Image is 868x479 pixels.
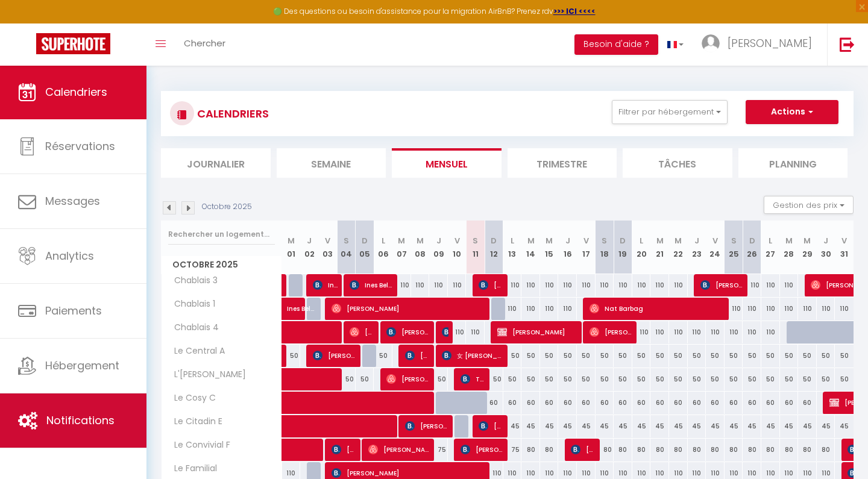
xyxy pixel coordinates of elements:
[521,298,540,320] div: 110
[392,221,411,274] th: 07
[521,439,540,461] div: 80
[503,298,522,320] div: 110
[761,221,780,274] th: 27
[817,368,835,390] div: 50
[761,392,780,414] div: 60
[386,368,430,390] span: [PERSON_NAME]
[350,321,374,343] span: [PERSON_NAME]
[632,274,651,296] div: 110
[669,321,688,343] div: 110
[374,221,392,274] th: 06
[725,221,743,274] th: 25
[45,248,94,263] span: Analytics
[596,439,614,461] div: 80
[746,100,838,124] button: Actions
[163,392,219,405] span: Le Cosy C
[669,439,688,461] div: 80
[840,37,855,52] img: logout
[565,235,570,246] abbr: J
[669,221,688,274] th: 22
[392,148,502,178] li: Mensuel
[442,344,504,367] span: 女 [PERSON_NAME]
[669,274,688,296] div: 110
[693,23,827,66] a: ... [PERSON_NAME]
[175,23,234,66] a: Chercher
[282,298,301,321] a: Ines Belmahdi
[583,235,589,246] abbr: V
[527,235,535,246] abbr: M
[540,392,559,414] div: 60
[590,321,633,343] span: [PERSON_NAME]
[650,274,669,296] div: 110
[411,274,430,296] div: 110
[577,345,596,367] div: 50
[725,368,743,390] div: 50
[835,368,854,390] div: 50
[282,221,301,274] th: 01
[596,221,614,274] th: 18
[780,392,799,414] div: 60
[448,221,467,274] th: 10
[761,321,780,343] div: 110
[508,148,617,178] li: Trimestre
[163,462,220,475] span: Le Familial
[163,415,225,428] span: Le Citadin E
[835,298,854,320] div: 110
[731,235,737,246] abbr: S
[558,345,577,367] div: 50
[798,345,817,367] div: 50
[650,221,669,274] th: 21
[620,235,626,246] abbr: D
[614,439,632,461] div: 80
[817,298,835,320] div: 110
[725,415,743,437] div: 45
[540,298,559,320] div: 110
[632,221,651,274] th: 20
[650,368,669,390] div: 50
[650,439,669,461] div: 80
[743,439,761,461] div: 80
[706,368,725,390] div: 50
[743,274,761,296] div: 110
[485,368,503,390] div: 50
[405,415,448,437] span: [PERSON_NAME]
[688,392,706,414] div: 60
[344,235,349,246] abbr: S
[313,274,338,296] span: Ines Belmahdi
[382,235,385,246] abbr: L
[448,321,467,343] div: 110
[45,303,102,318] span: Paiements
[743,298,761,320] div: 110
[675,235,682,246] abbr: M
[287,291,315,314] span: Ines Belmahdi
[45,139,115,154] span: Réservations
[612,100,728,124] button: Filtrer par hébergement
[743,368,761,390] div: 50
[743,345,761,367] div: 50
[163,345,228,358] span: Le Central A
[411,221,430,274] th: 08
[162,256,281,274] span: Octobre 2025
[558,415,577,437] div: 45
[461,438,504,461] span: [PERSON_NAME]
[163,298,218,311] span: Chablais 1
[558,392,577,414] div: 60
[313,344,356,367] span: [PERSON_NAME]
[817,439,835,461] div: 80
[429,439,448,461] div: 75
[540,274,559,296] div: 110
[337,221,356,274] th: 04
[521,274,540,296] div: 110
[780,368,799,390] div: 50
[798,392,817,414] div: 60
[202,201,252,213] p: Octobre 2025
[540,221,559,274] th: 15
[356,221,374,274] th: 05
[706,321,725,343] div: 110
[817,345,835,367] div: 50
[712,235,718,246] abbr: V
[656,235,664,246] abbr: M
[780,415,799,437] div: 45
[614,345,632,367] div: 50
[798,298,817,320] div: 110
